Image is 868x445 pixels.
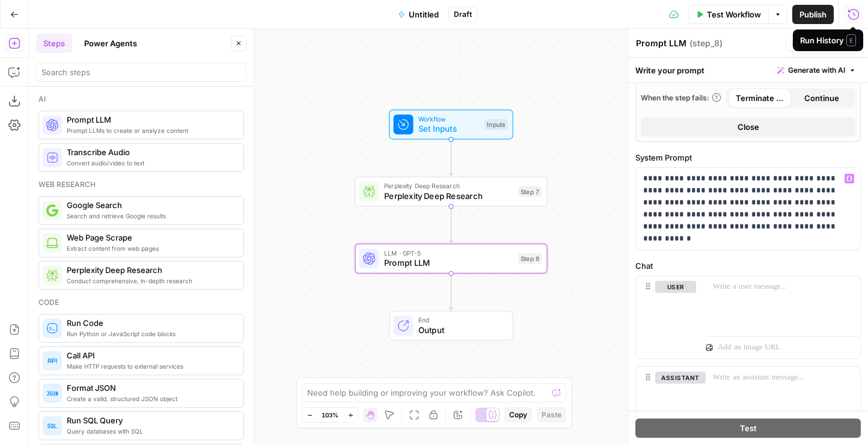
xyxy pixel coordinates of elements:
span: E [846,34,856,46]
span: Copy [509,410,527,420]
button: user [655,281,696,293]
div: Perplexity Deep ResearchPerplexity Deep ResearchStep 7 [355,177,547,207]
span: Paste [542,410,561,420]
g: Edge from step_8 to end [449,274,453,310]
button: Paste [537,407,566,423]
span: Format JSON [67,382,234,394]
span: Web Page Scrape [67,232,234,244]
span: Terminate Workflow [736,92,784,104]
span: Call API [67,349,234,361]
span: Prompt LLM [67,114,234,126]
div: Step 7 [518,186,542,197]
span: Transcribe Audio [67,146,234,158]
span: Close [738,121,759,133]
div: LLM · GPT-5Prompt LLMStep 8 [355,244,547,274]
div: Inputs [484,119,507,130]
span: Perplexity Deep Research [384,189,513,202]
button: Test [786,35,822,51]
span: Prompt LLM [384,257,513,269]
button: Test [635,419,861,438]
div: Step 8 [518,253,542,265]
div: Run History [800,34,856,46]
span: Make HTTP requests to external services [67,361,234,371]
span: Prompt LLMs to create or analyze content [67,126,234,135]
div: WorkflowSet InputsInputs [355,109,547,140]
a: When the step fails: [641,93,721,103]
span: Continue [804,92,839,104]
span: Publish [799,8,827,20]
button: Power Agents [77,34,144,53]
label: Chat [635,260,861,272]
span: Output [418,324,503,336]
span: Perplexity Deep Research [67,264,234,276]
textarea: Prompt LLM [636,37,686,49]
span: Run Code [67,317,234,329]
span: Convert audio/video to text [67,158,234,168]
div: Web research [38,179,244,190]
span: Extract content from web pages [67,244,234,253]
span: Search and retrieve Google results [67,211,234,221]
button: Untitled [391,5,446,24]
span: Run Python or JavaScript code blocks [67,329,234,339]
input: Search steps [41,66,241,78]
span: LLM · GPT-5 [384,248,513,258]
span: Draft [454,9,472,20]
div: user [636,276,696,358]
span: Workflow [418,114,480,124]
span: ( step_8 ) [689,37,723,49]
div: EndOutput [355,311,547,341]
span: Test Workflow [707,8,761,20]
span: 103% [322,410,338,420]
button: Continue [791,88,854,108]
span: Run SQL Query [67,414,234,426]
span: End [418,315,503,325]
span: Untitled [409,8,439,20]
button: Publish [792,5,834,24]
div: Code [38,297,244,308]
button: Steps [36,34,72,53]
span: Perplexity Deep Research [384,181,513,191]
span: Create a valid, structured JSON object [67,394,234,404]
span: Query databases with SQL [67,426,234,436]
button: assistant [655,372,706,384]
span: Google Search [67,199,234,211]
div: Ai [38,94,244,105]
button: Test Workflow [688,5,768,24]
div: Write your prompt [628,58,868,82]
span: Conduct comprehensive, in-depth research [67,276,234,286]
g: Edge from start to step_7 [449,140,453,176]
g: Edge from step_7 to step_8 [449,206,453,242]
span: Test [740,422,757,434]
span: Generate with AI [788,65,845,76]
button: Copy [504,407,532,423]
label: System Prompt [635,152,861,164]
button: Generate with AI [772,63,861,78]
button: Close [641,117,855,137]
span: Set Inputs [418,123,480,135]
